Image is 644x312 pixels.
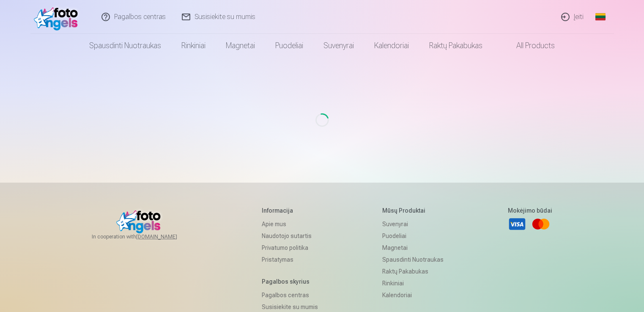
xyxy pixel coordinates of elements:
[262,277,318,286] h5: Pagalbos skyrius
[92,233,197,240] span: In cooperation with
[364,34,419,57] a: Kalendoriai
[508,215,526,233] a: Visa
[171,34,216,57] a: Rinkiniai
[382,242,444,254] a: Magnetai
[262,218,318,230] a: Apie mus
[262,289,318,301] a: Pagalbos centras
[79,34,171,57] a: Spausdinti nuotraukas
[313,34,364,57] a: Suvenyrai
[262,206,318,215] h5: Informacija
[265,34,313,57] a: Puodeliai
[262,230,318,242] a: Naudotojo sutartis
[382,277,444,289] a: Rinkiniai
[493,34,565,57] a: All products
[419,34,493,57] a: Raktų pakabukas
[262,242,318,254] a: Privatumo politika
[382,218,444,230] a: Suvenyrai
[382,254,444,265] a: Spausdinti nuotraukas
[382,265,444,277] a: Raktų pakabukas
[216,34,265,57] a: Magnetai
[136,233,197,240] a: [DOMAIN_NAME]
[34,3,82,30] img: /fa2
[382,206,444,215] h5: Mūsų produktai
[508,206,552,215] h5: Mokėjimo būdai
[532,215,550,233] a: Mastercard
[382,289,444,301] a: Kalendoriai
[262,254,318,265] a: Pristatymas
[382,230,444,242] a: Puodeliai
